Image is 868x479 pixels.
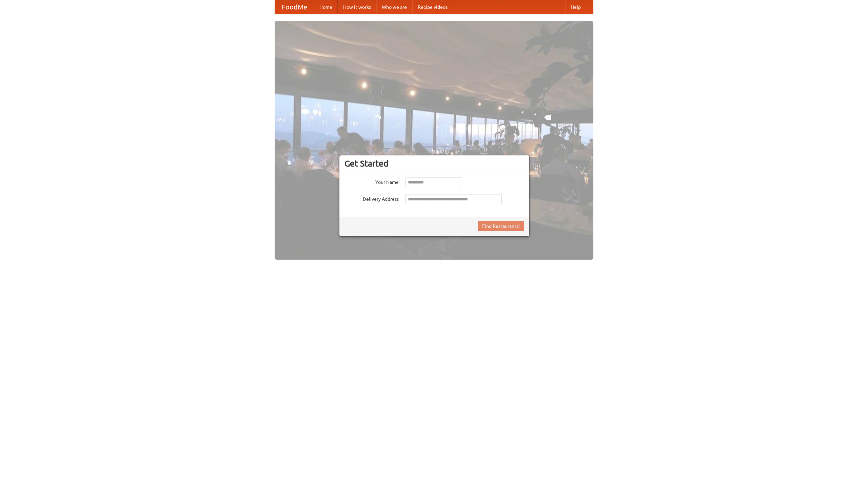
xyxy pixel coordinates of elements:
label: Your Name [344,177,399,186]
h3: Get Started [344,158,524,169]
a: Help [565,0,586,14]
button: Find Restaurants! [478,221,524,231]
label: Delivery Address [344,194,399,202]
a: Home [314,0,338,14]
a: Recipe videos [412,0,453,14]
a: FoodMe [275,0,314,14]
a: How it works [338,0,376,14]
a: Who we are [376,0,412,14]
